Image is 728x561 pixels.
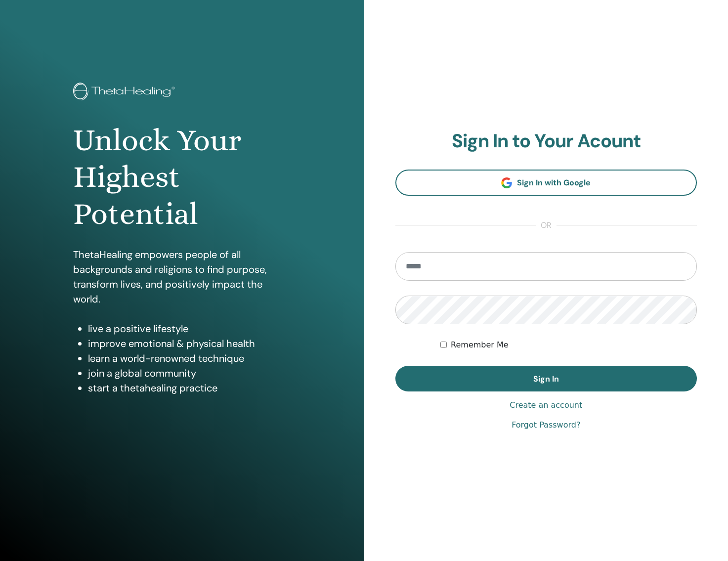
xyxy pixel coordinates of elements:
[533,374,559,384] span: Sign In
[88,336,291,351] li: improve emotional & physical health
[88,381,291,395] li: start a thetahealing practice
[510,399,582,411] a: Create an account
[451,339,509,351] label: Remember Me
[88,321,291,336] li: live a positive lifestyle
[395,130,697,153] h2: Sign In to Your Acount
[512,419,580,431] a: Forgot Password?
[440,339,697,351] div: Keep me authenticated indefinitely or until I manually logout
[88,366,291,381] li: join a global community
[395,366,697,391] button: Sign In
[88,351,291,366] li: learn a world-renowned technique
[73,122,291,232] h1: Unlock Your Highest Potential
[395,170,697,196] a: Sign In with Google
[517,177,591,188] span: Sign In with Google
[73,247,291,306] p: ThetaHealing empowers people of all backgrounds and religions to find purpose, transform lives, a...
[536,219,557,231] span: or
